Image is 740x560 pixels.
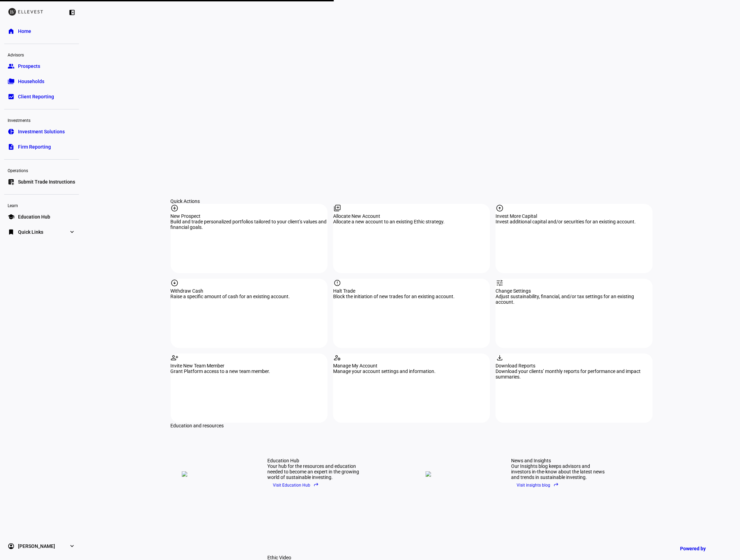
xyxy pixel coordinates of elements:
[18,63,40,70] span: Prospects
[496,219,652,224] div: Invest additional capital and/or securities for an existing account.
[511,458,608,463] div: News and Insights
[511,480,608,490] a: Visit insights blogreply
[18,213,50,220] span: Education Hub
[511,480,564,490] button: Visit insights blogreply
[553,482,559,487] eth-mat-symbol: reply
[496,294,652,305] div: Adjust sustainability, financial, and/or tax settings for an existing account.
[4,200,79,210] div: Learn
[171,294,328,299] div: Raise a specific amount of cash for an existing account.
[8,63,15,70] eth-mat-symbol: group
[426,471,495,477] img: news.png
[18,93,54,100] span: Client Reporting
[333,279,341,287] mat-icon: report
[273,480,319,490] span: Visit Education Hub
[8,78,15,85] eth-mat-symbol: folder_copy
[268,458,365,463] div: Education Hub
[171,213,328,219] div: New Prospect
[4,90,79,104] a: bid_landscapeClient Reporting
[18,178,75,185] span: Submit Trade Instructions
[496,354,504,362] mat-icon: download
[18,229,43,235] span: Quick Links
[313,482,319,487] eth-mat-symbol: reply
[171,288,328,294] div: Withdraw Cash
[4,125,79,139] a: pie_chartInvestment Solutions
[496,363,652,368] div: Download Reports
[4,50,79,59] div: Advisors
[496,368,652,380] div: Download your clients’ monthly reports for performance and impact summaries.
[8,143,15,150] eth-mat-symbol: description
[18,78,44,85] span: Households
[18,143,51,150] span: Firm Reporting
[4,74,79,88] a: folder_copyHouseholds
[333,213,490,219] div: Allocate New Account
[69,229,75,235] eth-mat-symbol: expand_more
[18,128,65,135] span: Investment Solutions
[511,463,608,480] div: Our Insights blog keeps advisors and investors in-the-know about the latest news and trends in su...
[333,368,490,374] div: Manage your account settings and information.
[333,204,341,212] mat-icon: library_add
[268,480,324,490] button: Visit Education Hubreply
[4,115,79,125] div: Investments
[8,543,15,550] eth-mat-symbol: account_circle
[8,128,15,135] eth-mat-symbol: pie_chart
[4,59,79,73] a: groupProspects
[8,93,15,100] eth-mat-symbol: bid_landscape
[4,24,79,38] a: homeHome
[333,363,490,368] div: Manage My Account
[496,288,652,294] div: Change Settings
[171,219,328,230] div: Build and trade personalized portfolios tailored to your client’s values and financial goals.
[333,219,490,224] div: Allocate a new account to an existing Ethic strategy.
[69,543,75,550] eth-mat-symbol: expand_more
[496,204,504,212] mat-icon: arrow_circle_up
[268,480,365,490] a: Visit Education Hubreply
[18,28,31,35] span: Home
[171,423,653,428] div: Education and resources
[677,542,730,555] a: Powered by
[333,288,490,294] div: Halt Trade
[268,463,365,480] div: Your hub for the resources and education needed to become an expert in the growing world of susta...
[8,213,15,220] eth-mat-symbol: school
[171,363,328,368] div: Invite New Team Member
[171,204,179,212] mat-icon: add_circle
[517,480,559,490] span: Visit insights blog
[171,198,653,204] div: Quick Actions
[496,279,504,287] mat-icon: tune
[69,9,75,16] eth-mat-symbol: left_panel_close
[18,543,55,550] span: [PERSON_NAME]
[171,354,179,362] mat-icon: person_add
[171,279,179,287] mat-icon: arrow_circle_down
[8,28,15,35] eth-mat-symbol: home
[182,471,251,477] img: education-hub.png
[4,140,79,154] a: descriptionFirm Reporting
[4,165,79,175] div: Operations
[171,368,328,374] div: Grant Platform access to a new team member.
[8,229,15,235] eth-mat-symbol: bookmark
[333,294,490,299] div: Block the initiation of new trades for an existing account.
[333,354,341,362] mat-icon: manage_accounts
[8,178,15,185] eth-mat-symbol: list_alt_add
[496,213,652,219] div: Invest More Capital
